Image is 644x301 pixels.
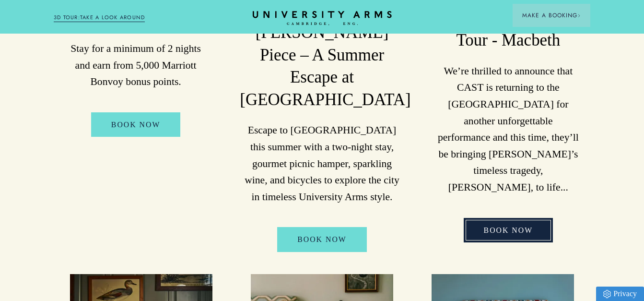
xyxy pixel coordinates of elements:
img: Arrow icon [577,14,581,17]
button: Make a BookingArrow icon [513,4,590,27]
p: Escape to [GEOGRAPHIC_DATA] this summer with a two-night stay, gourmet picnic hamper, sparkling w... [240,122,404,205]
a: Book Now [464,218,553,242]
p: Stay for a minimum of 2 nights and earn from 5,000 Marriott Bonvoy bonus points. [65,40,207,90]
a: Book Now [91,112,181,137]
p: We’re thrilled to announce that CAST is returning to the [GEOGRAPHIC_DATA] for another unforgetta... [437,63,579,196]
a: 3D TOUR:TAKE A LOOK AROUND [54,13,145,22]
a: Home [253,11,392,26]
img: Privacy [603,290,611,298]
a: BOOK NOW [277,227,367,252]
span: Make a Booking [522,11,581,20]
a: Privacy [596,287,644,301]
